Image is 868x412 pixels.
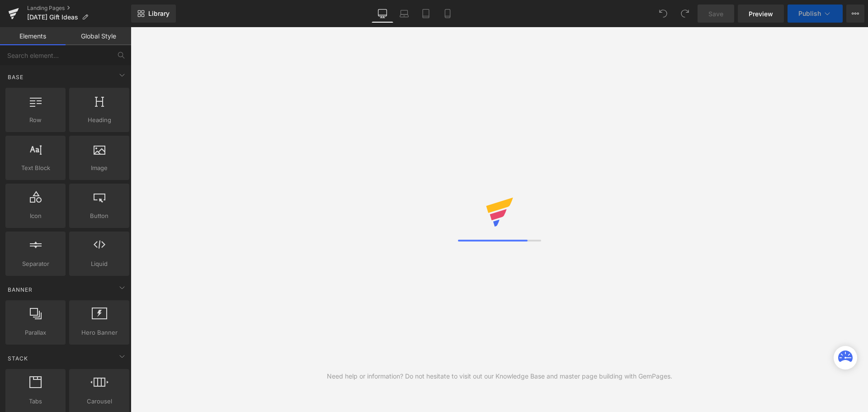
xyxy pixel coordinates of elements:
span: Stack [7,354,29,363]
a: Laptop [393,5,415,23]
a: Tablet [415,5,437,23]
span: Button [72,211,127,221]
a: Desktop [372,5,393,23]
a: New Library [131,5,176,23]
span: Base [7,73,24,81]
span: Image [72,163,127,173]
span: Hero Banner [72,328,127,337]
span: Carousel [72,397,127,406]
span: Banner [7,285,33,294]
span: [DATE] Gift Ideas [27,14,78,21]
span: Preview [749,9,773,19]
button: Redo [676,5,694,23]
span: Tabs [8,397,63,406]
span: Separator [8,259,63,269]
span: Heading [72,115,127,125]
a: Global Style [66,27,131,45]
button: Undo [654,5,672,23]
a: Preview [738,5,784,23]
button: More [846,5,864,23]
span: Publish [798,10,821,17]
span: Save [708,9,723,19]
a: Landing Pages [27,5,131,12]
span: Liquid [72,259,127,269]
span: Icon [8,211,63,221]
span: Row [8,115,63,125]
span: Text Block [8,163,63,173]
span: Parallax [8,328,63,337]
span: Library [148,9,170,18]
button: Publish [788,5,843,23]
div: Need help or information? Do not hesitate to visit out our Knowledge Base and master page buildin... [327,371,672,381]
a: Mobile [437,5,458,23]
